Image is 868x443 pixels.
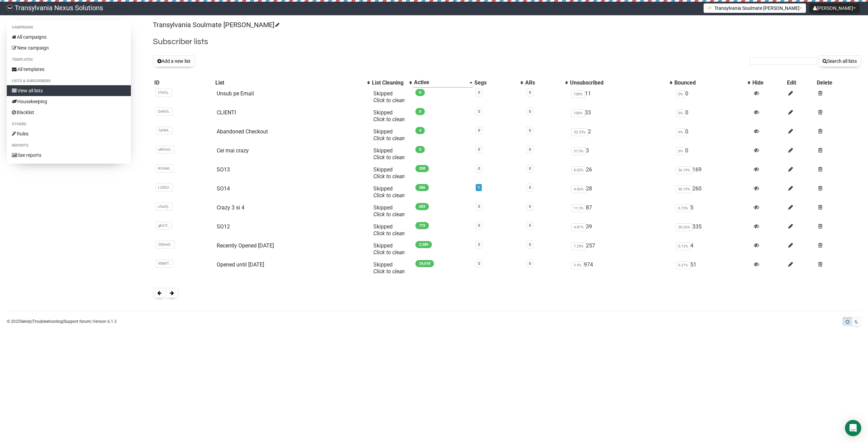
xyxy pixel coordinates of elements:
[373,97,405,104] a: Click to clean
[156,260,173,267] span: 95MfT..
[571,185,586,193] span: 4.56%
[529,166,531,171] a: 0
[571,90,585,98] span: 100%
[156,203,173,210] span: cSaOj..
[673,183,751,202] td: 260
[673,259,751,278] td: 51
[156,127,173,134] span: 7zP89..
[673,107,751,126] td: 0
[153,21,278,29] a: Transylvania Soulmate [PERSON_NAME]
[529,204,531,209] a: 0
[156,241,175,248] span: 2QKwO..
[676,242,690,250] span: 0.12%
[20,319,32,324] a: Sendy
[569,259,673,278] td: 974
[373,173,405,180] a: Click to clean
[478,261,480,266] a: 0
[373,261,405,275] span: Skipped
[473,78,524,88] th: Segs: No sort applied, activate to apply an ascending sort
[571,261,584,269] span: 3.9%
[704,3,806,13] button: Transylvania Soulmate [PERSON_NAME]
[7,318,117,325] p: © 2025 | | | Version 6.1.3
[371,78,413,88] th: List Cleaning: No sort applied, activate to apply an ascending sort
[373,128,405,142] span: Skipped
[7,32,131,42] a: All campaigns
[676,147,685,155] span: 0%
[214,78,371,88] th: List: No sort applied, activate to apply an ascending sort
[529,147,531,152] a: 0
[372,79,406,86] div: List Cleaning
[7,56,131,64] li: Templates
[7,42,131,53] a: New campaign
[478,242,480,247] a: 0
[414,79,466,86] div: Active
[478,109,480,114] a: 0
[818,55,861,67] button: Search all lists
[217,204,244,211] a: Crazy 3 si 4
[478,90,480,95] a: 0
[571,242,586,250] span: 7.25%
[570,79,666,86] div: Unsubscribed
[569,145,673,164] td: 3
[676,166,692,174] span: 36.19%
[156,184,173,191] span: LZBQf..
[373,147,405,161] span: Skipped
[215,79,364,86] div: List
[415,127,425,134] span: 4
[217,90,254,97] a: Unsub pe Email
[217,166,230,173] a: SO13
[415,260,434,267] span: 24,018
[752,79,785,86] div: Hide
[569,164,673,183] td: 26
[156,165,174,172] span: KV4AK..
[373,90,405,104] span: Skipped
[786,78,815,88] th: Edit: No sort applied, sorting is disabled
[7,96,131,107] a: Housekeeping
[373,135,405,142] a: Click to clean
[217,147,249,154] a: Cei mai crazy
[529,223,531,228] a: 0
[373,192,405,199] a: Click to clean
[7,107,131,118] a: Blacklist
[156,108,173,115] span: DvRe5..
[569,202,673,221] td: 87
[153,55,195,67] button: Add a new list
[373,109,405,123] span: Skipped
[7,120,131,128] li: Others
[415,108,425,115] span: 0
[33,319,63,324] a: Troubleshooting
[64,319,91,324] a: Support forum
[478,204,480,209] a: 0
[529,242,531,247] a: 0
[217,109,236,116] a: CLIENTI
[217,128,268,135] a: Abandoned Checkout
[571,204,586,212] span: 11.3%
[415,165,429,172] span: 298
[673,164,751,183] td: 169
[217,261,264,268] a: Opened until [DATE]
[373,249,405,256] a: Click to clean
[815,78,861,88] th: Delete: No sort applied, sorting is disabled
[373,230,405,237] a: Click to clean
[571,128,588,136] span: 33.33%
[415,89,425,96] span: 0
[156,222,172,229] span: gkG7l..
[673,240,751,259] td: 4
[373,116,405,123] a: Click to clean
[569,221,673,240] td: 39
[751,78,786,88] th: Hide: No sort applied, sorting is disabled
[373,185,405,199] span: Skipped
[373,268,405,275] a: Click to clean
[474,79,517,86] div: Segs
[478,166,480,171] a: 0
[478,128,480,133] a: 0
[673,78,751,88] th: Bounced: No sort applied, activate to apply an ascending sort
[373,223,405,237] span: Skipped
[569,240,673,259] td: 257
[415,203,429,210] span: 683
[373,154,405,161] a: Click to clean
[153,36,861,48] h2: Subscriber lists
[707,5,713,11] img: 1.png
[529,261,531,266] a: 0
[569,126,673,145] td: 2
